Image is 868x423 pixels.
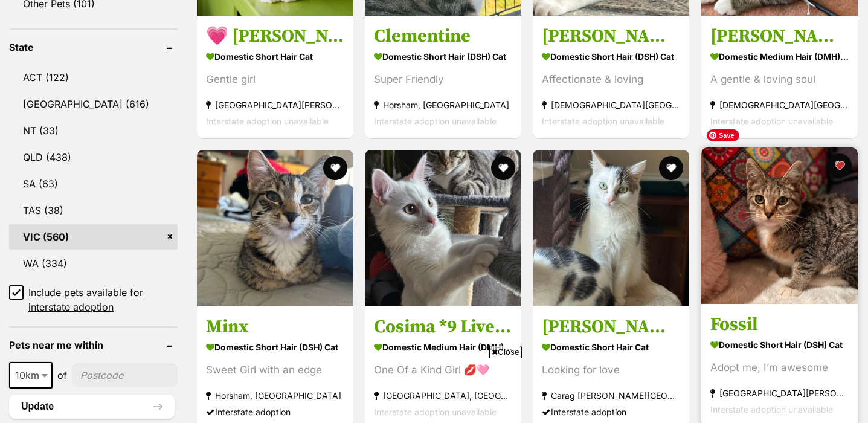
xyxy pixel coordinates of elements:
div: A gentle & loving soul [710,71,849,88]
span: Interstate adoption unavailable [206,116,329,126]
span: Interstate adoption unavailable [710,404,833,415]
img: Minx - Domestic Short Hair (DSH) Cat [197,150,353,306]
div: Interstate adoption [206,404,344,420]
button: favourite [660,156,684,180]
h3: Clementine [374,25,512,48]
img: Cosima *9 Lives Project Rescue* - Domestic Medium Hair (DMH) Cat [365,150,521,306]
strong: Domestic Short Hair (DSH) Cat [374,48,512,65]
div: Gentle girl [206,71,344,88]
strong: Domestic Short Hair Cat [542,338,680,356]
strong: [DEMOGRAPHIC_DATA][GEOGRAPHIC_DATA], [GEOGRAPHIC_DATA] [542,97,680,113]
button: favourite [828,153,852,178]
iframe: Advertisement [214,363,654,417]
h3: [PERSON_NAME] [542,25,680,48]
div: Super Friendly [374,71,512,88]
span: 10km [9,362,53,389]
a: QLD (438) [9,144,178,170]
h3: 💗 [PERSON_NAME] - total sweetheart 💗 [206,25,344,48]
input: postcode [72,364,178,387]
span: Interstate adoption unavailable [542,116,664,126]
span: Interstate adoption unavailable [374,116,497,126]
strong: Horsham, [GEOGRAPHIC_DATA] [206,387,344,404]
a: [PERSON_NAME] Domestic Short Hair (DSH) Cat Affectionate & loving [DEMOGRAPHIC_DATA][GEOGRAPHIC_D... [533,16,689,138]
div: Sweet Girl with an edge [206,362,344,378]
a: [GEOGRAPHIC_DATA] (616) [9,91,178,117]
h3: Fossil [710,313,849,336]
strong: [DEMOGRAPHIC_DATA][GEOGRAPHIC_DATA], [GEOGRAPHIC_DATA] [710,97,849,113]
strong: Domestic Medium Hair (DMH) Cat [710,48,849,65]
header: State [9,42,178,53]
div: Adopt me, I’m awesome [710,360,849,376]
h3: Minx [206,315,344,338]
strong: Domestic Short Hair Cat [206,48,344,65]
strong: Horsham, [GEOGRAPHIC_DATA] [374,97,512,113]
strong: Domestic Short Hair (DSH) Cat [206,338,344,356]
h3: [PERSON_NAME] [710,25,849,48]
strong: [GEOGRAPHIC_DATA][PERSON_NAME][GEOGRAPHIC_DATA] [206,97,344,113]
a: 💗 [PERSON_NAME] - total sweetheart 💗 Domestic Short Hair Cat Gentle girl [GEOGRAPHIC_DATA][PERSON... [197,16,353,138]
a: VIC (560) [9,224,178,250]
a: TAS (38) [9,198,178,223]
button: Update [9,395,175,419]
strong: Domestic Short Hair (DSH) Cat [542,48,680,65]
span: Save [707,129,739,141]
img: Fossil - Domestic Short Hair (DSH) Cat [701,147,858,304]
h3: [PERSON_NAME] [542,315,680,338]
strong: [GEOGRAPHIC_DATA][PERSON_NAME][GEOGRAPHIC_DATA] [710,385,849,401]
a: Include pets available for interstate adoption [9,285,178,314]
a: [PERSON_NAME] Domestic Medium Hair (DMH) Cat A gentle & loving soul [DEMOGRAPHIC_DATA][GEOGRAPHIC... [701,16,858,138]
a: NT (33) [9,118,178,143]
a: SA (63) [9,171,178,196]
a: WA (334) [9,251,178,276]
button: favourite [491,156,515,180]
button: favourite [323,156,347,180]
span: Close [489,346,522,358]
span: of [57,368,67,383]
a: Clementine Domestic Short Hair (DSH) Cat Super Friendly Horsham, [GEOGRAPHIC_DATA] Interstate ado... [365,16,521,138]
div: Affectionate & loving [542,71,680,88]
h3: Cosima *9 Lives Project Rescue* [374,315,512,338]
a: ACT (122) [9,65,178,90]
strong: Domestic Short Hair (DSH) Cat [710,336,849,354]
span: Interstate adoption unavailable [710,116,833,126]
img: Angie - Domestic Short Hair Cat [533,150,689,306]
header: Pets near me within [9,340,178,350]
span: Include pets available for interstate adoption [28,285,178,314]
strong: Domestic Medium Hair (DMH) Cat [374,338,512,356]
span: 10km [10,367,51,384]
